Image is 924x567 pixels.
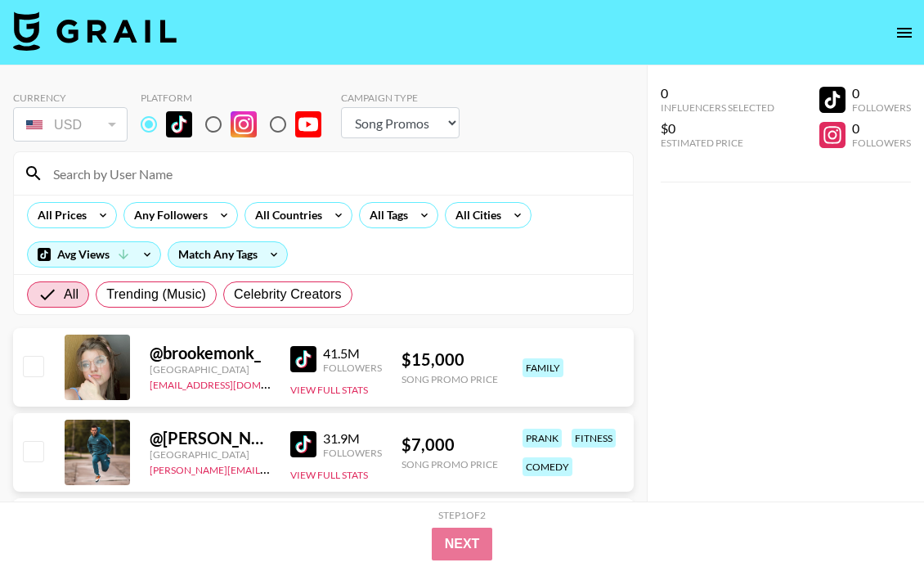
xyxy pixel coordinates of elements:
button: View Full Stats [290,469,368,481]
div: 0 [661,85,774,101]
div: Influencers Selected [661,101,774,114]
div: All Countries [245,203,325,227]
div: Followers [323,362,382,374]
img: YouTube [295,111,321,137]
div: $0 [661,120,774,137]
img: TikTok [290,431,316,457]
div: USD [16,110,124,139]
span: Celebrity Creators [234,285,342,304]
input: Search by User Name [43,160,623,187]
img: TikTok [290,346,316,372]
div: comedy [523,457,572,476]
a: [EMAIL_ADDRESS][DOMAIN_NAME] [150,376,314,391]
div: Followers [323,447,382,459]
div: 31.9M [323,430,382,447]
div: Platform [141,92,334,104]
div: [GEOGRAPHIC_DATA] [150,363,271,376]
div: @ [PERSON_NAME].[PERSON_NAME] [150,428,271,448]
div: Song Promo Price [401,373,498,385]
div: Step 1 of 2 [438,509,486,521]
div: Followers [852,137,911,149]
div: Currency [13,92,128,104]
img: TikTok [166,111,192,137]
div: Song Promo Price [401,458,498,470]
button: View Full Stats [290,384,368,396]
iframe: Drift Widget Chat Controller [842,485,904,547]
div: family [523,358,563,377]
div: Any Followers [124,203,211,227]
div: All Tags [360,203,411,227]
div: prank [523,429,562,448]
div: $ 15,000 [401,349,498,370]
img: Instagram [231,111,257,137]
div: Campaign Type [341,92,460,104]
span: All [64,285,78,304]
div: All Cities [446,203,505,227]
div: Currency is locked to USD [13,104,128,145]
div: $ 7,000 [401,434,498,455]
a: [PERSON_NAME][EMAIL_ADDRESS][DOMAIN_NAME] [150,461,392,476]
div: Avg Views [28,242,160,267]
div: fitness [572,429,616,448]
div: 0 [852,85,911,101]
button: open drawer [888,16,921,49]
span: Trending (Music) [106,285,206,304]
div: 0 [852,120,911,137]
div: @ brookemonk_ [150,343,271,363]
div: Followers [852,101,911,114]
button: Next [432,528,493,560]
div: 41.5M [323,345,382,362]
div: All Prices [28,203,90,227]
div: Estimated Price [661,137,774,149]
div: [GEOGRAPHIC_DATA] [150,448,271,461]
img: Grail Talent [13,11,177,51]
div: Match Any Tags [168,242,287,267]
